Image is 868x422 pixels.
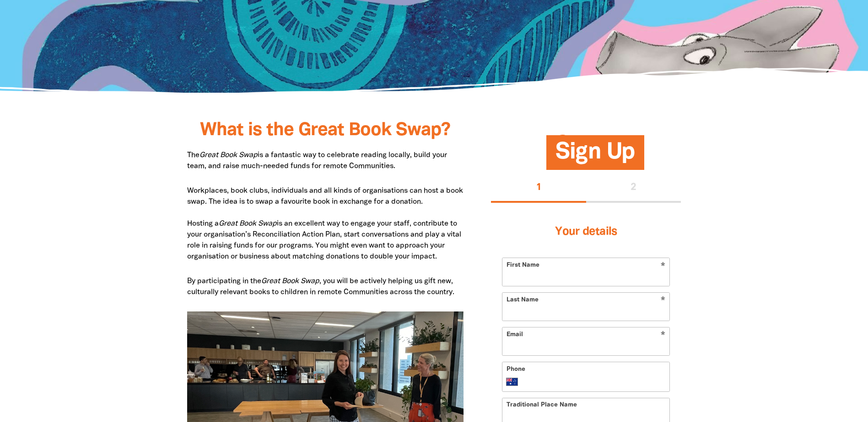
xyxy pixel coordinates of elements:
p: By participating in the , you will be actively helping us gift new, culturally relevant books to ... [187,276,464,298]
h3: Your details [502,214,670,250]
span: What is the Great Book Swap? [200,122,450,139]
p: The is a fantastic way to celebrate reading locally, build your team, and raise much-needed funds... [187,150,464,172]
em: Great Book Swap [219,221,277,227]
span: Sign Up [555,142,635,170]
p: Workplaces, book clubs, individuals and all kinds of organisations can host a book swap. The idea... [187,185,464,262]
button: Stage 1 [491,174,586,203]
em: Great Book Swap [261,278,319,285]
em: Great Book Swap [199,152,258,158]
